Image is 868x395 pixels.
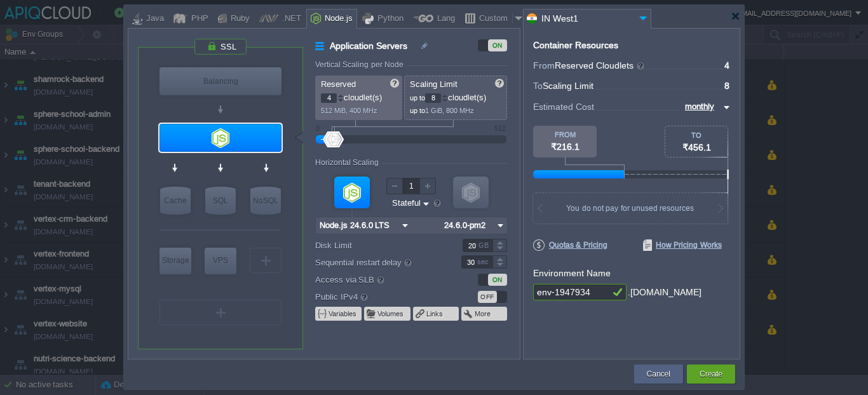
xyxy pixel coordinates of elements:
label: Access via SLB [315,272,444,286]
div: FROM [533,131,597,138]
span: Reserved [321,79,356,89]
span: Reserved Cloudlets [555,60,646,70]
div: Lang [433,10,455,29]
div: Java [142,10,164,29]
div: Ruby [227,10,250,29]
div: Node.js [321,10,353,29]
div: VPS [205,248,236,273]
span: 8 [724,81,729,91]
div: Custom [475,10,512,29]
div: NoSQL Databases [250,187,281,215]
button: Cancel [647,368,670,380]
button: More [475,309,492,319]
div: Create New Layer [159,300,281,325]
label: Public IPv4 [315,290,444,304]
label: Environment Name [533,268,611,278]
span: Quotas & Pricing [533,239,607,251]
div: 0 [316,124,320,132]
div: Create New Layer [250,248,281,273]
div: ON [488,274,507,286]
div: Python [374,10,403,29]
div: TO [665,131,728,139]
div: SQL Databases [205,187,236,215]
span: 4 [724,60,729,70]
span: up to [410,94,425,102]
div: .[DOMAIN_NAME] [628,284,702,301]
span: To [533,81,543,91]
div: Container Resources [533,41,618,50]
span: ₹216.1 [551,142,580,152]
button: Volumes [377,309,405,319]
span: Scaling Limit [543,81,593,91]
div: Elastic VPS [205,248,236,274]
p: cloudlet(s) [321,90,398,103]
label: Sequential restart delay [315,255,444,269]
button: Links [426,309,444,319]
div: Application Servers [159,124,281,152]
label: Disk Limit [315,239,444,252]
div: Horizontal Scaling [315,158,382,167]
span: From [533,60,555,70]
span: Estimated Cost [533,100,594,114]
div: Cache [160,187,191,215]
div: SQL [205,187,236,215]
div: PHP [187,10,208,29]
div: Load Balancer [159,67,281,95]
div: Vertical Scaling per Node [315,60,407,69]
div: GB [478,239,491,251]
div: ON [488,39,507,51]
div: sec [477,256,491,268]
span: 1 GiB, 800 MHz [425,107,474,114]
span: Scaling Limit [410,79,458,89]
span: 512 MiB, 400 MHz [321,107,377,114]
div: Storage Containers [159,248,191,274]
span: ₹456.1 [682,142,711,152]
button: Create [700,368,722,380]
div: OFF [478,291,497,303]
span: up to [410,107,425,114]
div: .NET [278,10,301,29]
div: Storage [159,248,191,273]
div: Balancing [159,67,281,95]
button: Variables [329,309,358,319]
div: NoSQL [250,187,281,215]
p: cloudlet(s) [410,90,503,103]
span: How Pricing Works [643,239,722,251]
div: 512 [494,124,506,132]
